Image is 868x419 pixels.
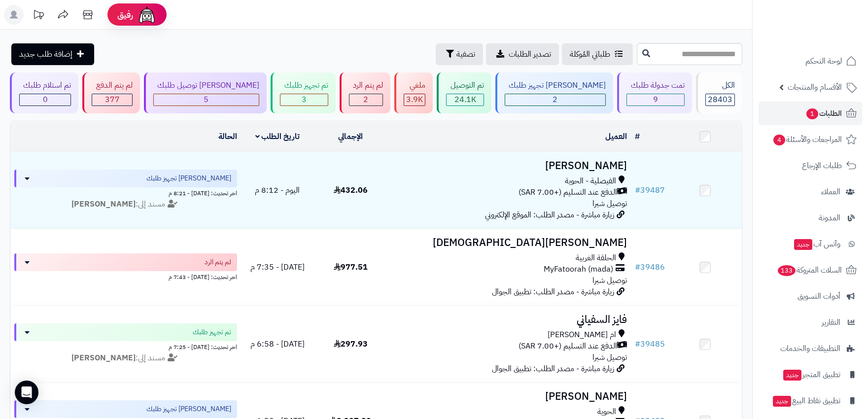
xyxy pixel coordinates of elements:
div: لم يتم الرد [349,80,383,91]
span: لم يتم الرد [205,257,231,267]
a: # [635,131,640,142]
a: تحديثات المنصة [26,5,51,27]
div: Open Intercom Messenger [15,381,38,404]
span: الدفع عند التسليم (+7.00 SAR) [519,341,617,352]
a: تم التوصيل 24.1K [435,72,493,113]
a: #39485 [635,338,665,350]
span: 977.51 [334,261,368,273]
a: لم يتم الرد 2 [338,72,392,113]
img: logo-2.png [801,27,859,47]
span: وآتس آب [793,237,840,251]
a: تمت جدولة طلبك 9 [615,72,694,113]
span: التقارير [822,315,840,329]
a: وآتس آبجديد [759,232,862,256]
span: زيارة مباشرة - مصدر الطلب: تطبيق الجوال [492,363,614,375]
span: 1 [806,108,818,119]
div: ملغي [404,80,425,91]
div: الكل [705,80,735,91]
span: زيارة مباشرة - مصدر الطلب: الموقع الإلكتروني [485,209,614,221]
span: 3.9K [406,94,423,105]
img: ai-face.png [137,5,157,25]
span: 24.1K [454,94,476,105]
a: تاريخ الطلب [255,131,300,142]
a: التقارير [759,311,862,334]
a: طلباتي المُوكلة [562,43,633,65]
a: المدونة [759,206,862,230]
span: [DATE] - 6:58 م [250,338,305,350]
span: تصفية [456,48,475,60]
span: توصيل شبرا [592,351,627,363]
strong: [PERSON_NAME] [71,198,136,210]
h3: [PERSON_NAME] [391,391,626,402]
a: الكل28403 [694,72,744,113]
a: السلات المتروكة133 [759,258,862,282]
span: لوحة التحكم [805,54,842,68]
span: توصيل شبرا [592,275,627,286]
span: السلات المتروكة [777,263,842,277]
div: 3878 [404,94,425,105]
a: تصدير الطلبات [486,43,559,65]
strong: [PERSON_NAME] [71,352,136,364]
div: 2 [505,94,605,105]
span: تصدير الطلبات [509,48,551,60]
span: جديد [794,239,812,250]
div: اخر تحديث: [DATE] - 7:25 م [14,341,237,351]
div: 5 [154,94,259,105]
a: المراجعات والأسئلة4 [759,128,862,151]
a: الطلبات1 [759,102,862,125]
div: اخر تحديث: [DATE] - 7:43 م [14,271,237,281]
span: [PERSON_NAME] تجهيز طلبك [146,404,231,414]
div: 9 [627,94,684,105]
a: [PERSON_NAME] توصيل طلبك 5 [142,72,269,113]
span: 4 [773,135,785,145]
a: تطبيق المتجرجديد [759,363,862,386]
span: أدوات التسويق [798,289,840,303]
span: التطبيقات والخدمات [780,342,840,355]
span: 297.93 [334,338,368,350]
div: 377 [92,94,132,105]
span: ام [PERSON_NAME] [548,329,616,341]
span: # [635,338,640,350]
span: المدونة [819,211,840,225]
span: 133 [778,265,796,276]
a: [PERSON_NAME] تجهيز طلبك 2 [493,72,615,113]
a: #39487 [635,184,665,196]
span: 9 [653,94,658,105]
div: اخر تحديث: [DATE] - 8:21 م [14,187,237,198]
a: أدوات التسويق [759,284,862,308]
span: رفيق [117,9,133,21]
button: تصفية [436,43,483,65]
a: #39486 [635,261,665,273]
div: [PERSON_NAME] توصيل طلبك [153,80,259,91]
span: # [635,261,640,273]
a: التطبيقات والخدمات [759,337,862,360]
div: 24127 [447,94,483,105]
span: الحوية [597,406,616,418]
a: تطبيق نقاط البيعجديد [759,389,862,413]
a: العملاء [759,180,862,204]
a: الحالة [218,131,237,142]
a: ملغي 3.9K [392,72,435,113]
span: 5 [204,94,208,105]
div: تم التوصيل [446,80,484,91]
span: جديد [773,396,791,407]
div: [PERSON_NAME] تجهيز طلبك [505,80,606,91]
div: مسند إلى: [7,199,244,210]
span: 2 [553,94,557,105]
a: تم تجهيز طلبك 3 [269,72,337,113]
div: تم تجهيز طلبك [280,80,328,91]
div: 0 [20,94,70,105]
span: [DATE] - 7:35 م [250,261,305,273]
a: لم يتم الدفع 377 [80,72,141,113]
div: لم يتم الدفع [92,80,132,91]
span: طلباتي المُوكلة [570,48,610,60]
span: تطبيق نقاط البيع [772,394,840,408]
span: إضافة طلب جديد [19,48,72,60]
span: MyFatoorah (mada) [544,264,613,275]
a: لوحة التحكم [759,49,862,73]
div: تمت جدولة طلبك [626,80,684,91]
span: 28403 [708,94,732,105]
span: توصيل شبرا [592,198,627,209]
span: 3 [302,94,307,105]
span: تم تجهيز طلبك [193,327,231,337]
